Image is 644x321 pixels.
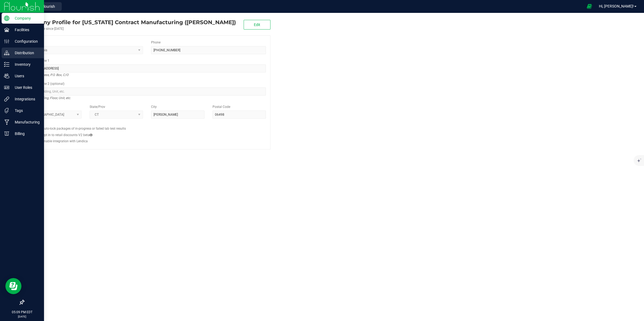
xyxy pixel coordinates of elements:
[9,50,42,56] p: Distribution
[583,1,595,12] span: Open Ecommerce Menu
[42,139,88,144] label: Enable integration with Lendica
[4,131,9,136] inline-svg: Billing
[599,4,634,8] span: Hi, [PERSON_NAME]!
[42,133,92,137] label: Opt in to retail discounts V2 beta
[28,72,68,78] i: Street address, P.O. Box, C/O
[4,16,9,21] inline-svg: Company
[254,23,260,27] span: Edit
[24,18,236,26] div: Connecticut Contract Manufacturing (Conn CM)
[42,126,126,131] label: Auto-lock packages of in-progress or failed lab test results
[4,85,9,90] inline-svg: User Roles
[9,61,42,68] p: Inventory
[28,87,266,96] input: Suite, Building, Unit, etc.
[2,315,42,319] p: [DATE]
[4,50,9,56] inline-svg: Distribution
[9,84,42,91] p: User Roles
[244,20,270,30] button: Edit
[28,81,64,86] label: Address Line 2 (optional)
[9,15,42,21] p: Company
[9,130,42,137] p: Billing
[213,104,230,109] label: Postal Code
[9,38,42,45] p: Configuration
[24,26,236,31] div: Account active since [DATE]
[151,104,157,109] label: City
[4,39,9,44] inline-svg: Configuration
[28,123,266,126] h2: Configs
[9,96,42,102] p: Integrations
[28,64,266,72] input: Address
[151,46,266,54] input: (123) 456-7890
[4,27,9,32] inline-svg: Facilities
[5,278,21,294] iframe: Resource center
[4,119,9,125] inline-svg: Manufacturing
[4,96,9,102] inline-svg: Integrations
[151,111,204,119] input: City
[2,310,42,315] p: 05:09 PM EDT
[9,73,42,79] p: Users
[28,95,71,101] i: Suite, Building, Floor, Unit, etc.
[4,108,9,113] inline-svg: Tags
[151,40,160,45] label: Phone
[213,111,266,119] input: Postal Code
[90,104,105,109] label: State/Prov
[9,119,42,125] p: Manufacturing
[9,107,42,114] p: Tags
[4,73,9,79] inline-svg: Users
[9,27,42,33] p: Facilities
[4,62,9,67] inline-svg: Inventory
